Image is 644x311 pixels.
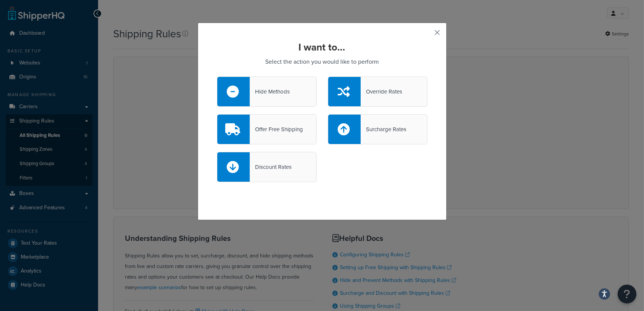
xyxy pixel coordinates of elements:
p: Select the action you would like to perform [217,57,427,67]
div: Hide Methods [250,86,290,97]
div: Discount Rates [250,162,292,172]
div: Surcharge Rates [361,124,406,135]
div: Override Rates [361,86,402,97]
div: Offer Free Shipping [250,124,303,135]
strong: I want to... [299,40,346,54]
